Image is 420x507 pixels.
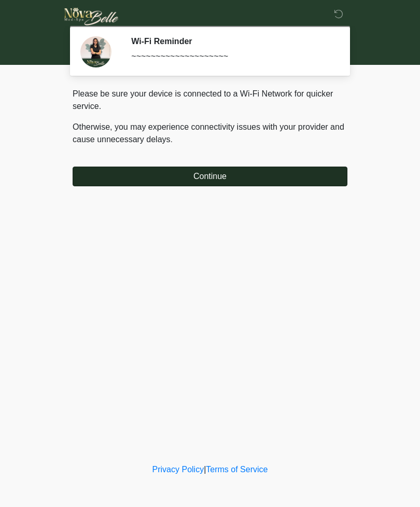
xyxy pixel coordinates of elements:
[206,465,268,474] a: Terms of Service
[73,167,347,186] button: Continue
[131,36,332,46] h2: Wi-Fi Reminder
[73,88,347,113] p: Please be sure your device is connected to a Wi-Fi Network for quicker service.
[204,465,206,474] a: |
[62,8,121,25] img: Novabelle medspa Logo
[171,135,173,144] span: .
[152,465,204,474] a: Privacy Policy
[73,121,347,146] p: Otherwise, you may experience connectivity issues with your provider and cause unnecessary delays
[80,36,111,67] img: Agent Avatar
[131,50,332,63] div: ~~~~~~~~~~~~~~~~~~~~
